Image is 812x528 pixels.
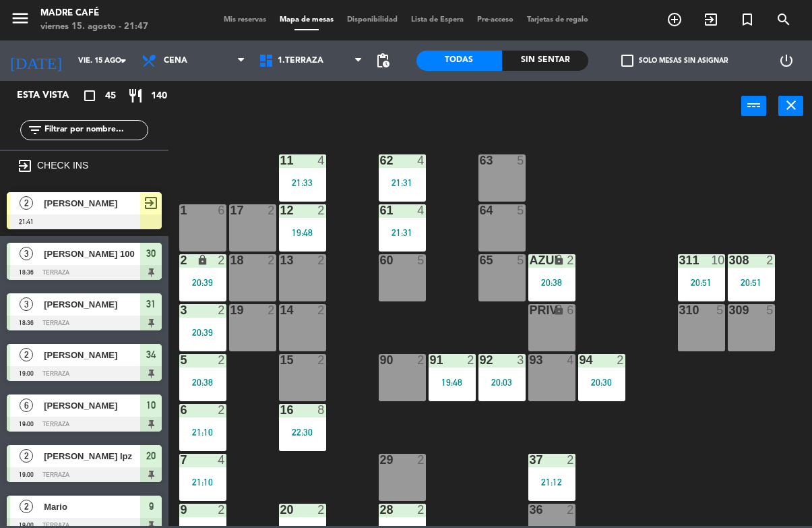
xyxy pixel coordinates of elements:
i: power_input [746,97,762,113]
span: 9 [149,498,154,515]
span: 2 [20,449,33,463]
div: 61 [380,204,381,216]
span: Lista de Espera [404,16,470,24]
div: 2 [317,354,325,366]
div: 21:31 [379,228,426,237]
div: 5 [716,304,724,316]
div: 6 [567,304,575,316]
span: check_box_outline_blank [621,55,633,67]
i: close [783,97,799,113]
button: power_input [741,96,766,116]
span: 6 [20,399,33,412]
div: 20:38 [528,278,575,287]
div: 311 [679,254,680,266]
span: 2 [20,348,33,361]
span: 10 [146,397,156,413]
button: close [778,96,803,116]
div: 4 [417,204,425,216]
div: 5 [517,154,525,167]
span: Disponibilidad [340,16,404,24]
div: 5 [517,254,525,266]
i: add_circle_outline [666,11,683,28]
span: [PERSON_NAME] [44,399,140,413]
div: 19:48 [279,228,326,237]
i: power_settings_new [778,53,794,69]
div: 310 [679,304,680,316]
div: 2 [317,504,325,516]
span: RESERVAR MESA [656,8,693,31]
span: 45 [105,88,116,104]
span: 34 [146,347,156,363]
span: exit_to_app [143,195,159,211]
div: 20:39 [179,328,226,337]
div: 64 [480,204,480,216]
div: Todas [416,51,503,71]
i: lock [553,254,565,266]
div: 2 [268,304,276,316]
span: 140 [151,88,167,104]
span: 3 [20,247,33,260]
span: pending_actions [375,53,391,69]
span: Reserva especial [729,8,766,31]
div: 5 [766,304,774,316]
div: 20:03 [478,378,526,387]
div: 19 [230,304,231,316]
div: 29 [380,454,381,466]
i: turned_in_not [739,11,755,28]
label: CHECK INS [37,160,88,171]
div: 2 [218,254,226,266]
div: 2 [417,454,425,466]
span: 3 [20,297,33,311]
span: Mario [44,500,140,514]
div: 14 [280,304,281,316]
div: 21:10 [179,428,226,437]
i: lock [197,254,208,266]
div: 90 [380,354,381,366]
i: restaurant [127,88,144,104]
div: 2 [567,454,575,466]
div: 62 [380,154,381,167]
div: 2 [268,204,276,216]
span: BUSCAR [766,8,802,31]
div: 92 [480,354,480,366]
div: 2 [417,504,425,516]
div: 2 [218,404,226,416]
div: 309 [729,304,730,316]
div: 21:31 [379,178,426,187]
div: 5 [417,254,425,266]
div: 94 [580,354,580,366]
div: 18 [230,254,231,266]
span: 2 [20,196,33,210]
div: viernes 15. agosto - 21:47 [40,20,148,34]
div: 60 [380,254,381,266]
div: 10 [711,254,724,266]
span: Pre-acceso [470,16,520,24]
div: 4 [218,454,226,466]
input: Filtrar por nombre... [43,123,148,138]
i: menu [10,8,30,28]
span: 20 [146,448,156,464]
div: 28 [380,504,381,516]
div: Madre Café [40,7,148,20]
span: 30 [146,245,156,262]
span: [PERSON_NAME] [44,348,140,362]
div: 2 [218,504,226,516]
i: search [776,11,792,28]
span: Cena [164,56,187,65]
div: 16 [280,404,281,416]
div: 65 [480,254,480,266]
div: 2 [617,354,625,366]
div: 20 [280,504,281,516]
span: [PERSON_NAME] [44,196,140,210]
div: 63 [480,154,480,167]
div: 2 [467,354,475,366]
div: 19:48 [429,378,476,387]
div: 2 [417,354,425,366]
div: 21:33 [279,178,326,187]
div: 13 [280,254,281,266]
div: 20:39 [179,278,226,287]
